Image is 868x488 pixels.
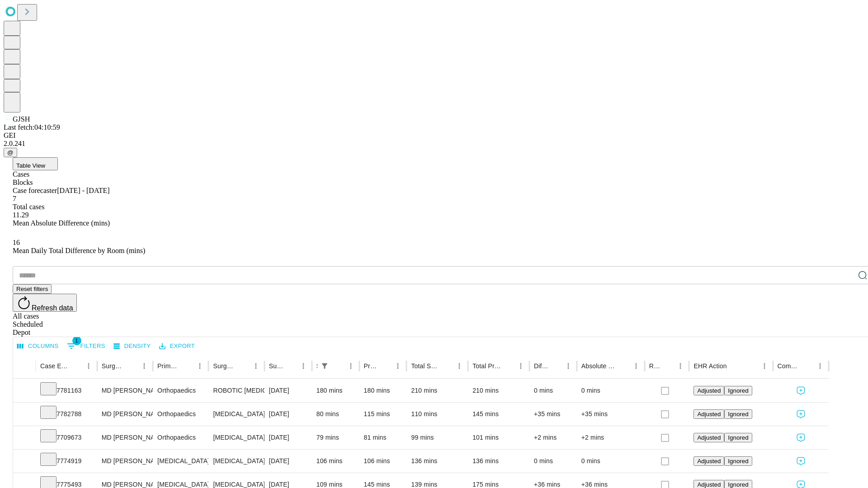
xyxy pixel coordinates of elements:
[472,450,525,473] div: 136 mins
[284,360,297,372] button: Sort
[472,379,525,402] div: 210 mins
[758,360,771,372] button: Menu
[269,379,307,402] div: [DATE]
[269,426,307,449] div: [DATE]
[534,450,572,473] div: 0 mins
[82,360,95,372] button: Menu
[502,360,514,372] button: Sort
[724,456,752,466] button: Ignored
[157,362,180,370] div: Primary Service
[193,360,206,372] button: Menu
[364,426,402,449] div: 81 mins
[213,362,236,370] div: Surgery Name
[693,386,724,395] button: Adjusted
[40,362,69,370] div: Case Epic Id
[318,360,331,372] button: Show filters
[4,140,864,148] div: 2.0.241
[332,360,344,372] button: Sort
[440,360,453,372] button: Sort
[697,387,721,394] span: Adjusted
[18,383,31,399] button: Expand
[18,454,31,469] button: Expand
[728,411,748,418] span: Ignored
[364,450,402,473] div: 106 mins
[213,379,259,402] div: ROBOTIC [MEDICAL_DATA] KNEE TOTAL
[728,481,748,488] span: Ignored
[581,426,640,449] div: +2 mins
[562,360,575,372] button: Menu
[32,304,73,312] span: Refresh data
[13,219,110,227] span: Mean Absolute Difference (mins)
[411,450,463,473] div: 136 mins
[318,360,331,372] div: 1 active filter
[40,403,93,426] div: 7782788
[18,407,31,422] button: Expand
[364,403,402,426] div: 115 mins
[514,360,527,372] button: Menu
[534,362,548,370] div: Difference
[102,450,148,473] div: MD [PERSON_NAME] E Md
[674,360,687,372] button: Menu
[70,360,82,372] button: Sort
[411,426,463,449] div: 99 mins
[13,203,44,211] span: Total cases
[7,149,14,156] span: @
[13,284,52,294] button: Reset filters
[57,187,109,194] span: [DATE] - [DATE]
[102,403,148,426] div: MD [PERSON_NAME] [PERSON_NAME] Md
[581,450,640,473] div: 0 mins
[316,450,355,473] div: 106 mins
[111,339,153,353] button: Density
[13,195,16,202] span: 7
[697,458,721,465] span: Adjusted
[65,339,108,353] button: Show filters
[13,294,77,312] button: Refresh data
[728,458,748,465] span: Ignored
[157,339,197,353] button: Export
[344,360,357,372] button: Menu
[693,362,726,370] div: EHR Action
[18,430,31,446] button: Expand
[724,386,752,395] button: Ignored
[213,426,259,449] div: [MEDICAL_DATA] WITH [MEDICAL_DATA] REPAIR
[157,450,204,473] div: [MEDICAL_DATA]
[693,433,724,442] button: Adjusted
[411,403,463,426] div: 110 mins
[778,362,800,370] div: Comments
[16,162,45,169] span: Table View
[4,148,17,157] button: @
[364,362,378,370] div: Predicted In Room Duration
[697,411,721,418] span: Adjusted
[213,450,259,473] div: [MEDICAL_DATA]
[72,336,81,345] span: 1
[250,360,262,372] button: Menu
[15,339,61,353] button: Select columns
[16,286,48,292] span: Reset filters
[13,247,145,254] span: Mean Daily Total Difference by Room (mins)
[728,387,748,394] span: Ignored
[13,115,30,123] span: GJSH
[13,239,20,246] span: 16
[534,426,572,449] div: +2 mins
[237,360,250,372] button: Sort
[472,403,525,426] div: 145 mins
[472,426,525,449] div: 101 mins
[157,379,204,402] div: Orthopaedics
[728,434,748,441] span: Ignored
[472,362,501,370] div: Total Predicted Duration
[40,426,93,449] div: 7709673
[157,426,204,449] div: Orthopaedics
[549,360,562,372] button: Sort
[40,450,93,473] div: 7774919
[814,360,826,372] button: Menu
[453,360,466,372] button: Menu
[581,362,616,370] div: Absolute Difference
[157,403,204,426] div: Orthopaedics
[697,434,721,441] span: Adjusted
[102,362,124,370] div: Surgeon Name
[801,360,814,372] button: Sort
[581,403,640,426] div: +35 mins
[297,360,310,372] button: Menu
[724,433,752,442] button: Ignored
[4,131,864,140] div: GEI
